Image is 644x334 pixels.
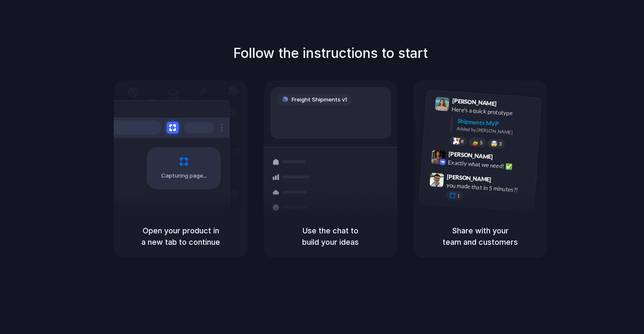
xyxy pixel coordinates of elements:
div: Here's a quick prototype [451,104,536,119]
div: Exactly what we need! ✅ [448,158,532,172]
span: 3 [499,141,502,146]
div: Shipments MVP [457,116,535,130]
span: 9:41 AM [499,100,517,110]
div: Added by [PERSON_NAME] [457,125,534,137]
span: 5 [480,140,483,145]
span: 8 [461,139,464,143]
h5: Use the chat to build your ideas [274,225,387,248]
span: [PERSON_NAME] [447,172,492,184]
span: 9:42 AM [495,153,513,163]
div: you made that in 5 minutes?! [446,181,531,195]
div: 🤯 [491,140,498,147]
span: [PERSON_NAME] [448,149,493,161]
h5: Share with your team and customers [424,225,537,248]
span: 1 [457,193,460,198]
span: Freight Shipments v1 [292,96,347,104]
span: Capturing page [161,172,208,180]
h5: Open your product in a new tab to continue [124,225,237,248]
span: 9:47 AM [494,176,511,186]
h1: Follow the instructions to start [233,43,428,63]
span: [PERSON_NAME] [452,96,497,108]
